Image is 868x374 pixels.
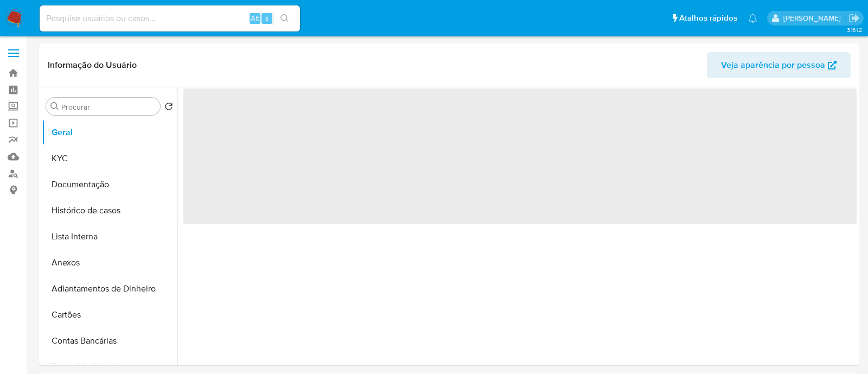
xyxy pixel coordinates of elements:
[273,11,296,26] button: search-icon
[848,12,860,24] a: Sair
[42,250,177,276] button: Anexos
[721,52,825,78] span: Veja aparência por pessoa
[748,14,757,23] a: Notificações
[42,145,177,172] button: KYC
[42,328,177,354] button: Contas Bancárias
[183,88,857,224] span: ‌
[42,276,177,302] button: Adiantamentos de Dinheiro
[42,172,177,198] button: Documentação
[42,198,177,224] button: Histórico de casos
[679,12,737,24] span: Atalhos rápidos
[42,119,177,145] button: Geral
[251,13,259,23] span: Alt
[48,60,137,71] h1: Informação do Usuário
[164,102,173,114] button: Retornar ao pedido padrão
[61,102,156,112] input: Procurar
[707,52,851,78] button: Veja aparência por pessoa
[50,102,59,111] button: Procurar
[42,224,177,250] button: Lista Interna
[783,13,845,23] p: anna.almeida@mercadopago.com.br
[265,13,269,23] span: s
[40,11,300,26] input: Pesquise usuários ou casos...
[42,302,177,328] button: Cartões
